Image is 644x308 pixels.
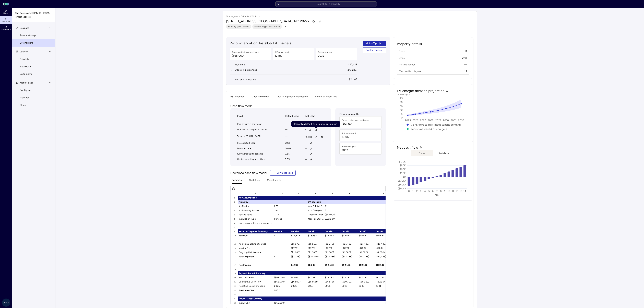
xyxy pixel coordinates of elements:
[12,55,55,63] a: Property
[274,229,291,233] div: Dec-25
[375,246,392,250] div: ($720)
[398,93,410,96] text: # of chargers
[15,16,53,18] span: [STREET_ADDRESS]
[238,288,274,292] div: Breakeven Year
[291,280,307,284] div: ($63,007)
[2,299,10,307] img: Greystar AS
[366,42,383,45] span: Kick-off project
[342,122,369,126] span: ($68,000)
[291,242,307,246] div: ($5,979)
[231,229,238,233] div: 9
[307,263,324,267] div: $8,338
[234,134,282,140] td: Total [MEDICAL_DATA]
[226,24,251,29] button: Building type: Garden
[366,48,384,52] span: Contact support
[274,212,291,217] div: 1.25
[307,233,324,238] div: $18,657
[358,229,375,233] div: Dec-30
[399,63,415,66] span: Parking spaces
[464,190,466,193] text: 14
[282,122,302,127] td: —
[291,250,307,254] div: ($1,080)
[238,250,274,254] div: Ongoing Maintenance
[436,151,452,155] span: Cumulative
[230,171,267,175] p: Download cash flow model
[282,157,302,162] td: 0.0%
[238,217,274,221] div: Installation Type
[307,191,324,196] div: D
[416,190,418,193] text: 2
[397,41,469,49] h2: Property details
[12,39,55,47] a: EV chargers
[20,50,28,54] span: Qualify
[305,152,307,156] span: —
[232,178,242,184] button: Summary
[460,190,462,193] text: 13
[413,190,414,193] text: 1
[342,135,356,139] span: 12.8%
[238,280,274,284] div: Cumulative Cash Flow
[238,284,274,288] div: Negative Cash Flow Years
[20,96,29,100] span: Transact
[274,191,291,196] div: B
[231,246,238,250] div: 13
[324,275,341,280] div: $12,183
[420,190,422,193] text: 3
[234,151,282,157] td: $/kWh markup to tenants
[358,263,375,267] div: $12,183
[291,263,307,267] div: $4,993
[305,158,307,161] span: —
[302,112,327,120] th: Edit value
[274,284,291,288] div: 2025
[226,14,261,19] p: The Sagewood (HMY ID: 10325)
[231,238,238,242] div: 11
[20,88,31,92] span: Configure
[12,24,56,32] button: Evaluate
[254,25,280,28] span: Property type: Residential
[305,135,312,139] span: 68000
[282,134,302,140] td: —
[274,242,291,246] div: -
[238,196,274,200] div: Key Assumptions
[274,280,291,284] div: ($68,000)
[231,263,238,267] div: 17
[400,101,403,104] text: 20
[315,95,337,100] button: Financial incentives
[231,204,238,208] div: 3
[347,68,357,72] div: ($13,239)
[249,178,260,184] button: Cash Flow
[452,190,454,193] text: 11
[324,208,341,212] div: 6
[324,229,341,233] div: Dec-28
[231,217,238,221] div: 6
[231,284,238,288] div: 22
[231,288,238,292] div: 23
[375,242,392,246] div: ($11,439)
[12,63,55,70] a: Electricity
[400,168,406,171] text: $60K
[274,208,291,212] div: 347
[428,119,434,122] text: 2028
[324,191,341,196] div: E
[231,267,238,271] div: 18
[274,288,291,292] div: 2032
[230,104,386,108] p: Cash flow model
[20,57,29,61] span: Property
[282,151,302,157] td: 0.15
[443,119,449,122] text: 2030
[1,28,10,30] span: Marketplace
[238,254,274,259] div: Total Expenses
[234,122,282,127] td: EVs on-site in start year
[238,191,274,196] div: A
[401,112,403,115] text: 5
[231,292,238,297] div: 24
[234,157,282,162] td: Cost covered by incentives
[231,225,238,229] div: 8
[307,246,324,250] div: ($720)
[238,204,274,208] div: # of Units
[324,280,341,284] div: ($42,486)
[307,250,324,254] div: ($1,080)
[324,254,341,259] div: ($13,239)
[12,101,55,109] a: Shine
[307,275,324,280] div: $8,338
